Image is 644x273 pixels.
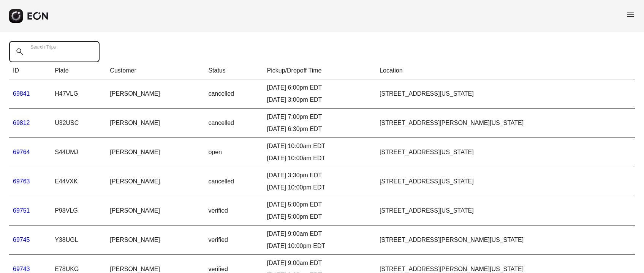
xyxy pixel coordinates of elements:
[204,167,263,196] td: cancelled
[51,167,106,196] td: E44VXK
[13,266,30,272] a: 69743
[204,226,263,255] td: verified
[13,120,30,126] a: 69812
[106,109,204,138] td: [PERSON_NAME]
[106,79,204,109] td: [PERSON_NAME]
[106,138,204,167] td: [PERSON_NAME]
[267,241,372,251] div: [DATE] 10:00pm EDT
[267,125,372,134] div: [DATE] 6:30pm EDT
[204,62,263,79] th: Status
[267,154,372,163] div: [DATE] 10:00am EDT
[9,62,51,79] th: ID
[376,196,635,226] td: [STREET_ADDRESS][US_STATE]
[13,207,30,214] a: 69751
[204,79,263,109] td: cancelled
[267,229,372,238] div: [DATE] 9:00am EDT
[204,138,263,167] td: open
[204,196,263,226] td: verified
[267,183,372,192] div: [DATE] 10:00pm EDT
[376,138,635,167] td: [STREET_ADDRESS][US_STATE]
[267,142,372,151] div: [DATE] 10:00am EDT
[13,237,30,243] a: 69745
[13,90,30,97] a: 69841
[51,62,106,79] th: Plate
[106,196,204,226] td: [PERSON_NAME]
[51,138,106,167] td: S44UMJ
[267,212,372,221] div: [DATE] 5:00pm EDT
[51,226,106,255] td: Y38UGL
[106,226,204,255] td: [PERSON_NAME]
[376,226,635,255] td: [STREET_ADDRESS][PERSON_NAME][US_STATE]
[626,10,635,19] span: menu
[376,62,635,79] th: Location
[376,167,635,196] td: [STREET_ADDRESS][US_STATE]
[13,178,30,185] a: 69763
[267,171,372,180] div: [DATE] 3:30pm EDT
[13,149,30,155] a: 69764
[267,112,372,122] div: [DATE] 7:00pm EDT
[376,109,635,138] td: [STREET_ADDRESS][PERSON_NAME][US_STATE]
[263,62,376,79] th: Pickup/Dropoff Time
[51,196,106,226] td: P98VLG
[267,259,372,268] div: [DATE] 9:00am EDT
[267,95,372,104] div: [DATE] 3:00pm EDT
[51,109,106,138] td: U32USC
[30,44,56,50] label: Search Trips
[376,79,635,109] td: [STREET_ADDRESS][US_STATE]
[106,62,204,79] th: Customer
[267,83,372,92] div: [DATE] 6:00pm EDT
[204,109,263,138] td: cancelled
[51,79,106,109] td: H47VLG
[267,200,372,209] div: [DATE] 5:00pm EDT
[106,167,204,196] td: [PERSON_NAME]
